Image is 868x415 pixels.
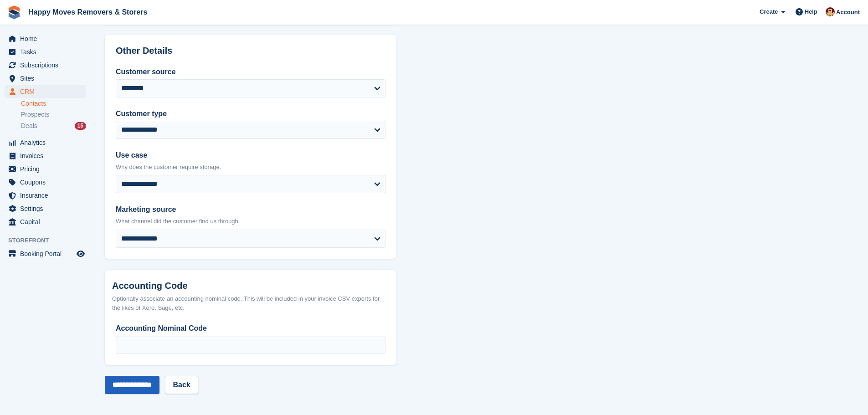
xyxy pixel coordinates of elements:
span: Storefront [8,236,91,245]
span: Invoices [20,149,75,162]
a: menu [5,85,86,98]
span: Help [805,7,817,16]
a: Prospects [21,110,86,119]
span: Home [20,32,75,45]
span: Account [836,8,860,17]
a: Contacts [21,99,86,108]
span: Capital [20,215,75,228]
span: Subscriptions [20,59,75,72]
span: Coupons [20,176,75,189]
span: Analytics [20,136,75,149]
span: Pricing [20,163,75,175]
a: menu [5,202,86,215]
p: Why does the customer require storage. [116,163,385,172]
a: menu [5,59,86,72]
div: 15 [75,122,86,130]
a: menu [5,215,86,228]
span: Create [760,7,778,16]
label: Customer type [116,108,385,119]
a: menu [5,189,86,202]
p: What channel did the customer find us through. [116,217,385,226]
span: Sites [20,72,75,85]
span: Deals [21,122,37,130]
a: menu [5,72,86,85]
label: Use case [116,150,385,161]
a: menu [5,136,86,149]
a: Happy Moves Removers & Storers [25,5,151,20]
a: menu [5,46,86,58]
a: menu [5,32,86,45]
a: Deals 15 [21,121,86,131]
h2: Accounting Code [112,281,389,291]
h2: Other Details [116,46,385,56]
div: Optionally associate an accounting nominal code. This will be included in your invoice CSV export... [112,294,389,312]
label: Marketing source [116,204,385,215]
span: Insurance [20,189,75,202]
a: Preview store [75,248,86,259]
span: Booking Portal [20,247,75,260]
a: Back [165,376,198,394]
a: menu [5,176,86,189]
a: menu [5,163,86,175]
span: CRM [20,85,75,98]
label: Accounting Nominal Code [116,323,385,334]
a: menu [5,149,86,162]
span: Tasks [20,46,75,58]
img: stora-icon-8386f47178a22dfd0bd8f6a31ec36ba5ce8667c1dd55bd0f319d3a0aa187defe.svg [7,5,21,19]
img: Steven Fry [826,7,835,16]
a: menu [5,247,86,260]
span: Prospects [21,110,49,119]
label: Customer source [116,67,385,77]
span: Settings [20,202,75,215]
